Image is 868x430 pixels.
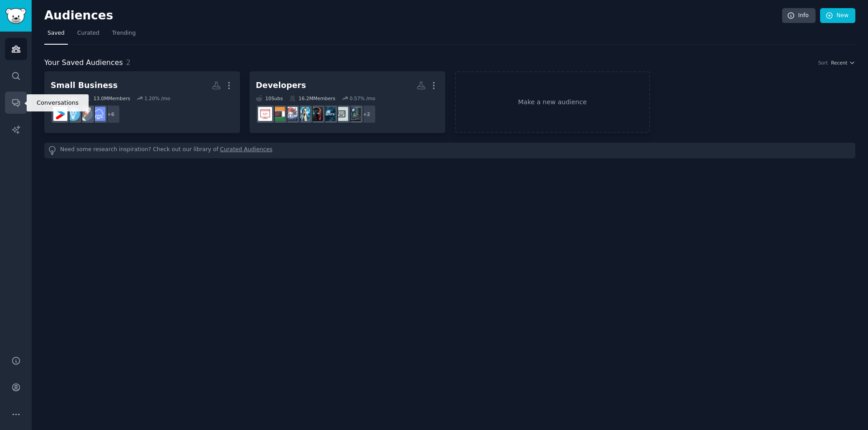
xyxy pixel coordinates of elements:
div: + 2 [357,105,376,124]
div: 10 Sub s [256,95,283,102]
a: New [820,8,855,23]
img: Entrepreneur [66,107,80,121]
img: aiagents [321,107,335,121]
div: 16.2M Members [289,95,335,102]
img: startups [79,107,93,121]
a: Small Business10Subs13.0MMembers1.20% /mo+6SaaSstartupsEntrepreneurstartup [44,71,240,133]
div: Developers [256,80,306,91]
img: SaaS [91,107,105,121]
a: Developers10Subs16.2MMembers0.57% /mo+2developerwebdevelopmentaiagentsaipromptprogrammingautomati... [250,71,445,133]
div: 13.0M Members [84,95,130,102]
a: Curated [74,26,103,45]
div: 10 Sub s [51,95,78,102]
span: 2 [126,58,131,67]
div: Sort [818,60,828,66]
div: 1.20 % /mo [144,95,170,102]
span: Your Saved Audiences [44,57,123,69]
img: automation [296,107,310,121]
span: Trending [112,29,136,37]
img: webdev [258,107,272,121]
a: Curated Audiences [220,146,273,155]
a: Saved [44,26,68,45]
a: Make a new audience [455,71,651,133]
img: AI_Agents [283,107,297,121]
a: Trending [109,26,139,45]
img: developer [347,107,361,121]
span: Curated [77,29,99,37]
span: Saved [47,29,65,37]
a: Info [782,8,816,23]
button: Recent [831,60,855,66]
div: 0.57 % /mo [349,95,375,102]
img: developersIndia [271,107,285,121]
span: Recent [831,60,847,66]
h2: Audiences [44,9,782,23]
img: startup [53,107,67,121]
div: Need some research inspiration? Check out our library of [44,143,855,158]
div: Small Business [51,80,118,91]
img: GummySearch logo [5,8,26,24]
img: aipromptprogramming [309,107,323,121]
div: + 6 [101,105,120,124]
img: webdevelopment [334,107,348,121]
